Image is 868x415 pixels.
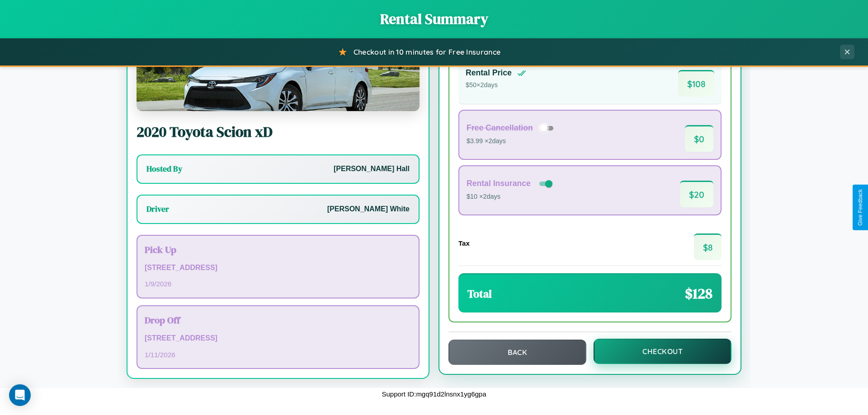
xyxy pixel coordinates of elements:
[857,189,863,226] div: Give Feedback
[694,233,722,260] span: $ 8
[146,163,182,174] h3: Hosted By
[466,68,512,78] h4: Rental Price
[145,243,411,256] h3: Pick Up
[145,278,411,290] p: 1 / 9 / 2026
[467,179,531,188] h4: Rental Insurance
[467,135,557,147] p: $3.99 × 2 days
[678,70,714,97] span: $ 108
[327,203,410,216] p: [PERSON_NAME] White
[467,123,533,133] h4: Free Cancellation
[685,125,713,152] span: $ 0
[146,204,169,214] h3: Driver
[685,284,712,303] span: $ 128
[334,163,410,176] p: [PERSON_NAME] Hall
[467,191,554,203] p: $10 × 2 days
[448,340,586,365] button: Back
[466,79,526,91] p: $ 50 × 2 days
[145,332,411,345] p: [STREET_ADDRESS]
[458,239,470,247] h4: Tax
[680,181,713,207] span: $ 20
[382,388,486,400] p: Support ID: mgq91d2lnsnx1yg6gpa
[145,261,411,275] p: [STREET_ADDRESS]
[145,313,411,326] h3: Drop Off
[145,349,411,361] p: 1 / 11 / 2026
[9,9,859,29] h1: Rental Summary
[9,384,31,406] div: Open Intercom Messenger
[594,339,731,364] button: Checkout
[137,122,420,142] h2: 2020 Toyota Scion xD
[354,47,500,56] span: Checkout in 10 minutes for Free Insurance
[467,286,492,301] h3: Total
